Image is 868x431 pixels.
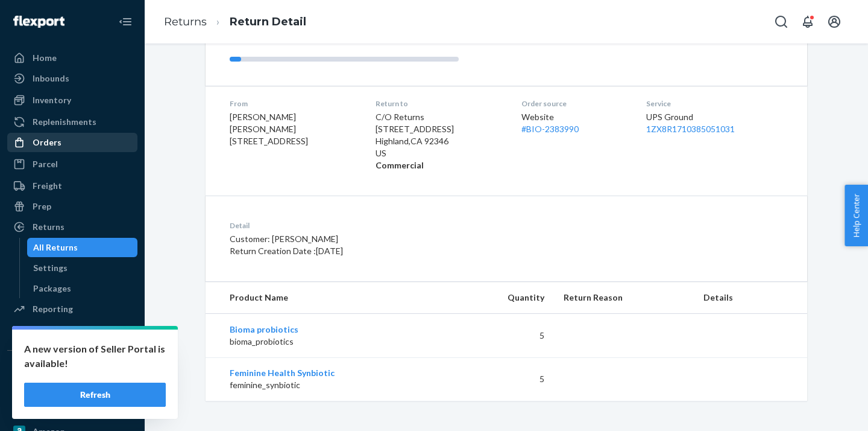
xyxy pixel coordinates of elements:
a: All Returns [27,238,138,257]
a: Packages [27,279,138,298]
a: Bioma probiotics [230,324,298,334]
a: Return Detail [230,15,306,28]
a: Prep [7,197,137,216]
p: US [376,147,502,159]
a: Replenishments [7,112,137,132]
div: Replenishments [33,116,96,128]
img: Flexport logo [13,16,64,28]
div: Orders [33,136,61,148]
dt: Service [646,98,783,109]
div: Inventory [33,94,71,106]
div: Website [521,111,627,135]
a: Inventory [7,91,137,110]
strong: Commercial [376,160,424,170]
div: Settings [33,262,68,274]
a: Feminine Health Synbiotic [230,368,335,378]
p: Customer: [PERSON_NAME] [230,233,563,245]
button: Close Navigation [113,10,137,34]
span: [PERSON_NAME] [PERSON_NAME] [STREET_ADDRESS] [230,112,308,146]
th: Quantity [453,282,553,314]
dt: Detail [230,220,563,231]
button: Refresh [24,383,166,407]
div: Packages [33,283,71,295]
a: f12898-4 [7,381,137,400]
div: Prep [33,200,51,212]
div: Reporting [33,303,73,315]
div: All Returns [33,241,78,254]
button: Open notifications [796,10,820,34]
p: bioma_probiotics [230,336,444,348]
td: 5 [453,357,553,401]
a: Returns [7,217,137,237]
th: Details [694,282,807,314]
p: Highland , CA 92346 [376,135,502,147]
a: Reporting [7,299,137,319]
td: 5 [453,314,553,358]
div: Parcel [33,158,58,170]
div: Freight [33,180,62,192]
div: Inbounds [33,72,69,85]
ol: breadcrumbs [154,4,316,40]
p: A new version of Seller Portal is available! [24,342,166,371]
a: Billing [7,321,137,340]
span: UPS Ground [646,112,693,122]
div: Billing [33,325,57,337]
a: 1ZX8R1710385051031 [646,124,735,134]
a: #BIO-2383990 [521,124,579,134]
button: Open Search Box [769,10,793,34]
a: Freight [7,176,137,196]
button: Integrations [7,360,137,380]
p: feminine_synbiotic [230,379,444,391]
button: Open account menu [822,10,846,34]
div: Home [33,52,57,64]
a: Returns [164,15,207,28]
p: Return Creation Date : [DATE] [230,245,563,257]
a: 5176b9-7b [7,401,137,421]
th: Product Name [206,282,453,314]
div: Returns [33,221,64,233]
a: Home [7,48,137,68]
a: Inbounds [7,69,137,88]
dt: From [230,98,356,109]
th: Return Reason [554,282,694,314]
p: C/O Returns [376,111,502,123]
button: Help Center [844,185,868,246]
a: Orders [7,133,137,152]
a: Settings [27,258,138,278]
dt: Order source [521,98,627,109]
p: [STREET_ADDRESS] [376,123,502,135]
a: Parcel [7,155,137,174]
dt: Return to [376,98,502,109]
